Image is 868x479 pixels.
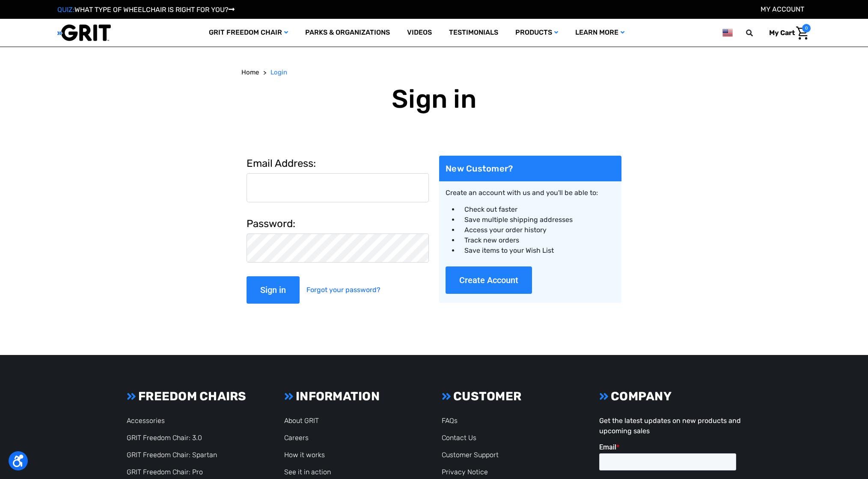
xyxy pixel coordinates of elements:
span: Home [241,68,259,76]
a: GRIT Freedom Chair: 3.0 [127,434,202,442]
a: Cart with 0 items [763,24,811,42]
nav: Breadcrumb [241,68,627,77]
a: How it works [284,451,325,459]
h3: CUSTOMER [442,389,584,404]
a: Videos [398,19,440,47]
li: Save multiple shipping addresses [459,215,615,225]
p: Get the latest updates on new products and upcoming sales [599,416,741,436]
input: Sign in [247,276,300,304]
span: My Cart [769,29,795,37]
span: Login [271,68,287,76]
img: Cart [796,27,809,40]
a: GRIT Freedom Chair: Spartan [127,451,217,459]
a: Products [507,19,567,47]
a: Login [271,68,287,77]
li: Access your order history [459,225,615,235]
a: Forgot your password? [306,276,380,304]
a: Privacy Notice [442,468,488,476]
a: Learn More [567,19,633,47]
label: Email Address: [247,156,429,171]
a: QUIZ:WHAT TYPE OF WHEELCHAIR IS RIGHT FOR YOU? [57,6,235,14]
input: Search [750,24,763,42]
a: GRIT Freedom Chair [200,19,297,47]
span: QUIZ: [57,6,74,14]
a: Home [241,68,259,77]
a: Account [761,5,804,13]
a: Careers [284,434,309,442]
a: Testimonials [440,19,507,47]
a: Create Account [446,279,532,287]
a: Parks & Organizations [297,19,398,47]
img: us.png [722,27,733,38]
label: Password: [247,216,429,231]
a: See it in action [284,468,331,476]
h3: INFORMATION [284,389,426,404]
h3: COMPANY [599,389,741,404]
li: Track new orders [459,235,615,245]
a: FAQs [442,417,458,425]
h1: Sign in [241,84,627,115]
a: Accessories [127,417,165,425]
button: Create Account [446,266,532,294]
li: Save items to your Wish List [459,245,615,256]
img: GRIT All-Terrain Wheelchair and Mobility Equipment [57,24,111,41]
li: Check out faster [459,204,615,215]
h2: New Customer? [439,156,621,181]
a: Contact Us [442,434,476,442]
h3: FREEDOM CHAIRS [127,389,269,404]
p: Create an account with us and you'll be able to: [446,188,615,198]
span: 0 [802,24,811,33]
a: GRIT Freedom Chair: Pro [127,468,203,476]
a: About GRIT [284,417,319,425]
a: Customer Support [442,451,499,459]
